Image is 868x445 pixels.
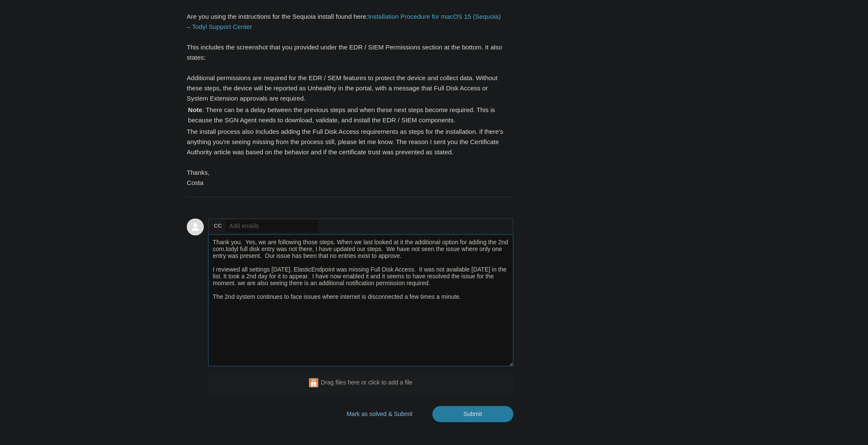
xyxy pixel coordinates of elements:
label: CC [214,220,222,232]
strong: Note [188,106,202,113]
input: Add emails [226,220,318,232]
td: : There can be a delay between the previous steps and when these next steps become required. This... [188,104,504,126]
button: Mark as solved & Submit [335,406,424,422]
textarea: Add your reply [208,234,513,366]
input: Submit [432,406,513,422]
a: Installation Procedure for macOS 15 (Sequoia) – Todyl Support Center [187,13,501,30]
